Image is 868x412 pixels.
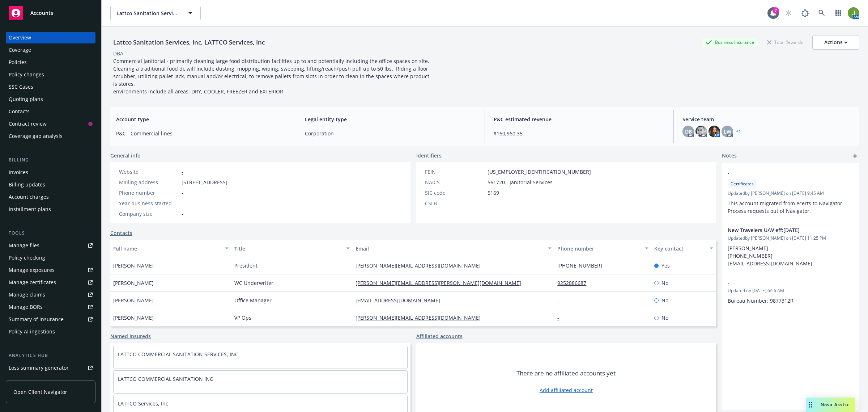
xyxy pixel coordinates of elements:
div: FEIN [425,168,485,176]
span: - [488,199,489,207]
div: New Travelers U/W eff:[DATE]Updatedby [PERSON_NAME] on [DATE] 11:25 PM[PERSON_NAME] [PHONE_NUMBER... [722,220,859,273]
a: Add affiliated account [540,386,593,394]
a: LATTCO COMMERCIAL SANITATION INC [118,375,213,382]
a: Policy AI ingestions [6,326,95,337]
a: add [851,152,859,160]
div: NAICS [425,178,485,186]
a: Report a Bug [798,6,812,20]
div: Contract review [9,118,47,130]
a: Loss summary generator [6,362,95,374]
span: Nova Assist [821,402,849,408]
span: LW [724,128,731,135]
span: Service team [682,115,854,123]
div: Manage exposures [9,264,55,276]
a: Installment plans [6,203,95,215]
div: Billing updates [9,179,45,190]
button: Actions [812,35,859,50]
button: Phone number [554,240,651,257]
span: - [728,169,835,177]
span: - [182,189,183,197]
div: Phone number [557,245,641,252]
div: Manage files [9,240,39,251]
div: -Updated on [DATE] 6:56 AMBureau Number: 9877312R [722,273,859,310]
span: No [661,297,668,304]
a: 9252886687 [557,279,592,286]
div: Policies [9,56,27,68]
a: [EMAIL_ADDRESS][DOMAIN_NAME] [356,297,446,304]
a: Invoices [6,167,95,178]
div: Email [356,245,544,252]
span: [PERSON_NAME] [113,297,154,304]
div: Tools [6,230,95,237]
span: Open Client Navigator [13,388,67,396]
button: Email [353,240,554,257]
div: Quoting plans [9,93,43,105]
span: [STREET_ADDRESS] [182,178,227,186]
a: SSC Cases [6,81,95,93]
button: Title [231,240,353,257]
span: Office Manager [234,297,272,304]
div: Full name [113,245,221,252]
div: Account charges [9,191,49,203]
span: Notes [722,152,737,160]
a: Contacts [110,229,132,237]
a: Manage BORs [6,301,95,313]
div: Lattco Sanitation Services, Inc, LATTCO Services, Inc [110,38,268,47]
span: New Travelers U/W eff:[DATE] [728,226,835,234]
div: Policy checking [9,252,45,264]
a: +1 [736,129,741,134]
a: Billing updates [6,179,95,190]
span: Updated on [DATE] 6:56 AM [728,287,854,294]
span: There are no affiliated accounts yet [516,369,616,378]
span: Corporation [305,130,476,137]
div: Year business started [119,199,179,207]
span: Commercial Janitorial - primarily cleaning large food distribution facilities up to and potential... [113,58,431,95]
span: VP Ops [234,314,251,321]
span: - [182,210,183,218]
div: Mailing address [119,178,179,186]
div: Total Rewards [763,38,807,47]
a: - [557,314,565,321]
a: Manage certificates [6,277,95,288]
img: photo [709,126,720,137]
div: Overview [9,32,31,43]
button: Full name [110,240,231,257]
a: Coverage gap analysis [6,130,95,142]
div: 7 [773,7,779,14]
span: Accounts [30,10,53,16]
a: Overview [6,32,95,43]
div: Coverage gap analysis [9,130,63,142]
div: Manage certificates [9,277,56,288]
div: Policy changes [9,69,44,80]
span: [PERSON_NAME] [113,314,154,321]
button: Lattco Sanitation Services, Inc, LATTCO Services, Inc [110,6,201,20]
div: Billing [6,156,95,164]
div: Website [119,168,179,176]
div: SSC Cases [9,81,33,93]
a: - [557,297,565,304]
span: - [182,199,183,207]
span: - [728,279,835,286]
a: Contract review [6,118,95,130]
span: P&C - Commercial lines [116,130,287,137]
span: Manage exposures [6,264,95,276]
span: 5169 [488,189,499,197]
a: [PERSON_NAME][EMAIL_ADDRESS][DOMAIN_NAME] [356,314,486,321]
div: Manage BORs [9,301,43,313]
a: Search [814,6,829,20]
a: LATTCO COMMERCIAL SANITATION SERVICES, INC. [118,351,240,358]
a: [PHONE_NUMBER] [557,262,608,269]
div: Key contact [654,245,705,252]
div: Coverage [9,44,31,56]
span: Yes [661,262,670,269]
div: CSLB [425,199,485,207]
button: Nova Assist [806,398,855,412]
span: 561720 - Janitorial Services [488,178,553,186]
span: DB [685,128,692,135]
span: This account migrated from ecerts to Navigator. Process requests out of Navigator. [728,200,845,214]
div: Title [234,245,342,252]
a: Policy checking [6,252,95,264]
img: photo [848,7,859,19]
span: Updated by [PERSON_NAME] on [DATE] 11:25 PM [728,235,854,241]
div: Invoices [9,167,28,178]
